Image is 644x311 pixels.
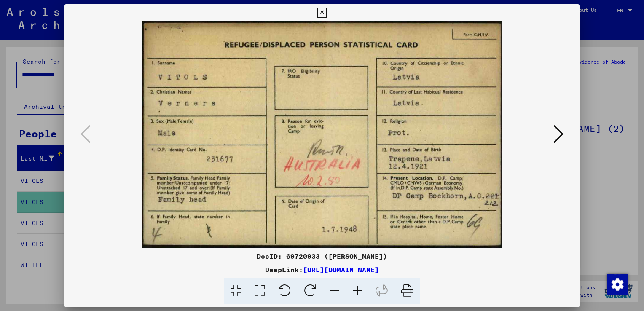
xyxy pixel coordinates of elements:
img: 001.jpg [93,21,551,248]
a: [URL][DOMAIN_NAME] [303,265,379,274]
img: Change consent [607,274,628,295]
div: Change consent [607,274,627,294]
div: DocID: 69720933 ([PERSON_NAME]) [64,251,580,261]
div: DeepLink: [64,265,580,275]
